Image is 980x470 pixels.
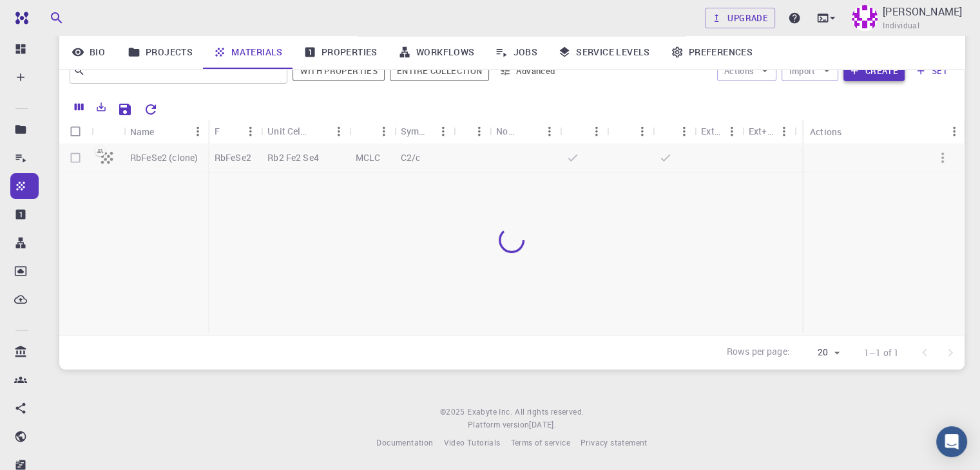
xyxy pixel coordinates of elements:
[539,121,560,142] button: Menu
[376,437,433,447] span: Documentation
[803,119,965,144] div: Actions
[91,119,124,144] div: Icon
[394,118,454,144] div: Symmetry
[613,121,634,142] button: Sort
[510,437,570,447] span: Terms of service
[586,121,607,142] button: Menu
[90,97,112,117] button: Export
[695,118,742,144] div: Ext+lnk
[749,118,774,144] div: Ext+web
[26,9,72,21] span: Support
[494,61,561,81] button: Advanced
[59,35,117,69] a: Bio
[701,118,722,144] div: Ext+lnk
[124,119,208,144] div: Name
[467,406,512,418] a: Exabyte Inc.
[529,418,556,431] a: [DATE].
[519,121,539,142] button: Sort
[155,121,175,142] button: Sort
[293,61,385,81] button: With properties
[376,437,433,449] a: Documentation
[490,118,560,144] div: Non-periodic
[560,118,607,144] div: Default
[390,61,489,81] button: Entire collection
[810,119,841,144] div: Actions
[453,118,490,144] div: Tags
[658,121,679,142] button: Sort
[208,118,261,144] div: Formula
[566,121,587,142] button: Sort
[674,121,695,142] button: Menu
[467,406,512,417] span: Exabyte Inc.
[510,437,570,449] a: Terms of service
[261,118,349,144] div: Unit Cell Formula
[631,121,652,142] button: Menu
[220,121,240,142] button: Sort
[581,437,648,449] a: Privacy statement
[215,118,220,144] div: Formula
[705,8,775,28] a: Upgrade
[68,97,90,117] button: Columns
[607,118,653,144] div: Shared
[864,346,899,359] p: 1–1 of 1
[293,35,388,69] a: Properties
[843,61,905,81] button: Create
[652,118,695,144] div: Public
[10,12,28,24] img: logo
[795,343,843,362] div: 20
[660,35,763,69] a: Preferences
[117,35,203,69] a: Projects
[130,119,155,144] div: Name
[515,406,584,418] span: All rights reserved.
[774,121,794,142] button: Menu
[443,437,500,449] a: Video Tutorials
[390,61,489,81] span: Filter throughout whole library including sets (folders)
[308,121,329,142] button: Sort
[469,121,490,142] button: Menu
[187,121,208,142] button: Menu
[388,35,485,69] a: Workflows
[432,121,453,142] button: Menu
[548,35,660,69] a: Service Levels
[883,19,919,32] span: Individual
[782,61,838,81] button: Import
[112,97,138,122] button: Save Explorer Settings
[936,426,967,457] div: Open Intercom Messenger
[240,121,261,142] button: Menu
[293,61,385,81] span: Show only materials with calculated properties
[727,345,790,360] p: Rows per page:
[356,121,376,142] button: Sort
[496,118,519,144] div: Non-periodic
[468,418,529,431] span: Platform version
[883,4,962,19] p: [PERSON_NAME]
[443,437,500,447] span: Video Tutorials
[852,5,878,31] img: Upali Mohanty
[401,118,433,144] div: Symmetry
[717,61,777,81] button: Actions
[349,118,394,144] div: Lattice
[722,121,742,142] button: Menu
[581,437,648,447] span: Privacy statement
[329,121,349,142] button: Menu
[203,35,293,69] a: Materials
[374,121,394,142] button: Menu
[742,118,794,144] div: Ext+web
[910,61,954,81] button: set
[944,121,965,142] button: Menu
[138,97,164,122] button: Reset Explorer Settings
[267,118,308,144] div: Unit Cell Formula
[440,406,467,418] span: © 2025
[485,35,548,69] a: Jobs
[529,419,556,429] span: [DATE] .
